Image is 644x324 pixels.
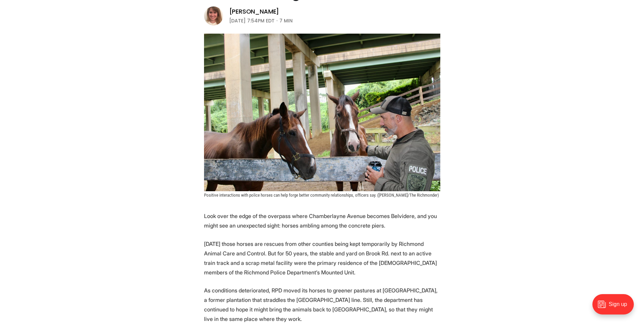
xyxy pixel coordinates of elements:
img: Sarah Vogelsong [204,6,223,25]
p: [DATE] those horses are rescues from other counties being kept temporarily by Richmond Animal Car... [204,239,440,277]
span: Positive interactions with police horses can help forge better community relationships, officers ... [204,193,439,198]
a: [PERSON_NAME] [229,7,279,16]
p: Look over the edge of the overpass where Chamberlayne Avenue becomes Belvidere, and you might see... [204,211,440,230]
iframe: portal-trigger [587,291,644,324]
time: [DATE] 7:54PM EDT [229,17,275,25]
p: As conditions deteriorated, RPD moved its horses to greener pastures at [GEOGRAPHIC_DATA], a form... [204,286,440,324]
img: After years in a stable under an overpass, Richmond’s police horses could get a new home [204,34,440,191]
span: 7 min [279,17,293,25]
